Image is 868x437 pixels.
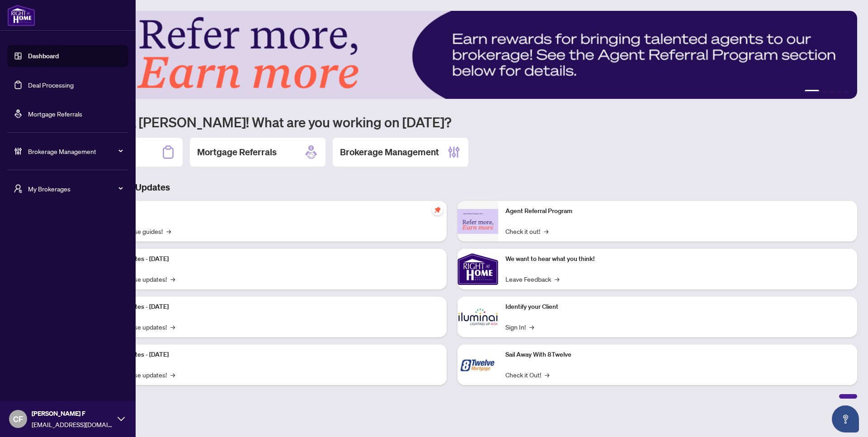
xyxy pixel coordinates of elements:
h2: Mortgage Referrals [197,146,277,158]
p: Self-Help [95,206,439,216]
span: → [170,322,175,332]
span: [EMAIL_ADDRESS][DOMAIN_NAME] [32,419,113,429]
span: Brokerage Management [28,146,122,156]
p: Agent Referral Program [505,206,850,216]
a: Sign In!→ [505,322,534,332]
span: → [555,274,559,284]
h1: Welcome back [PERSON_NAME]! What are you working on [DATE]? [47,113,857,130]
p: Identify your Client [505,302,850,312]
span: → [170,274,175,284]
span: → [545,370,549,380]
img: Agent Referral Program [458,209,498,234]
img: logo [7,5,35,26]
a: Leave Feedback→ [505,274,559,284]
button: 1 [805,90,819,93]
button: 4 [837,90,841,93]
img: Slide 0 [47,11,857,99]
p: We want to hear what you think! [505,254,850,264]
button: 5 [844,90,848,93]
p: Sail Away With 8Twelve [505,350,850,360]
span: [PERSON_NAME] F [32,409,113,418]
button: Open asap [832,405,859,432]
span: → [166,226,171,236]
span: → [544,226,548,236]
button: 3 [830,90,834,93]
img: Sail Away With 8Twelve [458,344,498,385]
a: Dashboard [28,52,59,60]
img: We want to hear what you think! [458,249,498,289]
p: Platform Updates - [DATE] [95,302,439,312]
h3: Brokerage & Industry Updates [47,181,857,194]
span: pushpin [432,205,443,215]
span: CF [13,413,23,425]
a: Check it Out!→ [505,370,549,380]
a: Check it out!→ [505,226,548,236]
span: → [529,322,534,332]
img: Identify your Client [458,297,498,337]
span: My Brokerages [28,184,122,194]
span: user-switch [14,184,23,193]
a: Deal Processing [28,81,74,89]
span: → [170,370,175,380]
p: Platform Updates - [DATE] [95,350,439,360]
h2: Brokerage Management [340,146,439,158]
a: Mortgage Referrals [28,110,82,118]
p: Platform Updates - [DATE] [95,254,439,264]
button: 2 [823,90,826,93]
